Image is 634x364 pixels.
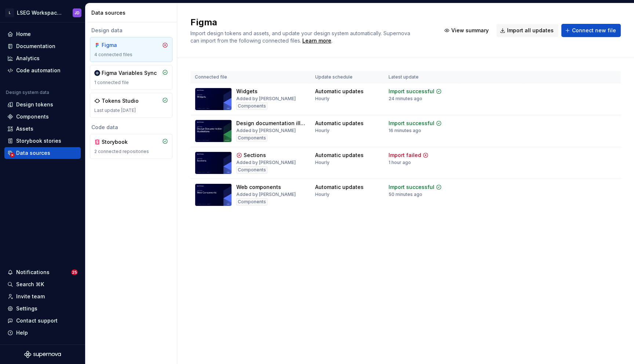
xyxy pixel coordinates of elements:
[389,120,434,127] div: Import successful
[315,88,364,95] div: Automatic updates
[190,71,311,83] th: Connected file
[90,65,172,90] a: Figma Variables Sync1 connected file
[190,17,432,28] h2: Figma
[315,192,329,197] div: Hourly
[236,102,267,110] div: Components
[236,134,267,142] div: Components
[4,99,81,110] a: Design tokens
[16,30,31,38] div: Home
[94,80,168,85] div: 1 connected file
[302,37,331,44] a: Learn more
[315,160,329,165] div: Hourly
[90,93,172,118] a: Tokens StudioLast update [DATE]
[16,281,44,288] div: Search ⌘K
[4,266,81,278] button: Notifications25
[236,198,267,205] div: Components
[4,40,81,52] a: Documentation
[102,69,157,77] div: Figma Variables Sync
[16,149,50,157] div: Data sources
[1,5,84,21] button: LLSEG Workspace Design SystemJD
[16,67,61,74] div: Code automation
[4,28,81,40] a: Home
[90,134,172,159] a: Storybook2 connected repositories
[572,27,616,34] span: Connect new file
[16,269,50,276] div: Notifications
[315,152,364,159] div: Automatic updates
[16,55,40,62] div: Analytics
[4,123,81,135] a: Assets
[94,52,168,58] div: 4 connected files
[451,27,489,34] span: View summary
[16,305,37,312] div: Settings
[236,192,296,197] div: Added by [PERSON_NAME]
[389,160,411,165] div: 1 hour ago
[4,327,81,339] button: Help
[315,183,364,191] div: Automatic updates
[4,303,81,314] a: Settings
[389,183,434,191] div: Import successful
[236,183,281,191] div: Web components
[94,149,168,154] div: 2 connected repositories
[315,96,329,102] div: Hourly
[190,30,412,44] span: Import design tokens and assets, and update your design system automatically. Supernova can impor...
[441,24,493,37] button: View summary
[389,88,434,95] div: Import successful
[6,90,49,95] div: Design system data
[4,279,81,290] button: Search ⌘K
[315,120,364,127] div: Automatic updates
[16,137,61,145] div: Storybook stories
[16,101,53,108] div: Design tokens
[315,128,329,134] div: Hourly
[16,113,49,120] div: Components
[71,269,78,275] span: 25
[24,351,61,358] svg: Supernova Logo
[4,111,81,123] a: Components
[4,135,81,147] a: Storybook stories
[389,192,422,197] div: 50 minutes ago
[102,97,139,105] div: Tokens Studio
[16,317,58,324] div: Contact support
[5,8,14,17] div: L
[4,147,81,159] a: Data sources
[90,37,172,62] a: Figma4 connected files
[236,160,296,165] div: Added by [PERSON_NAME]
[91,9,174,17] div: Data sources
[301,38,332,44] span: .
[389,152,421,159] div: Import failed
[236,120,306,127] div: Design documentation illustrations
[16,43,55,50] div: Documentation
[4,291,81,302] a: Invite team
[16,293,45,300] div: Invite team
[17,9,64,17] div: LSEG Workspace Design System
[102,138,137,146] div: Storybook
[4,315,81,327] button: Contact support
[236,128,296,134] div: Added by [PERSON_NAME]
[389,128,421,134] div: 16 minutes ago
[507,27,554,34] span: Import all updates
[16,125,33,132] div: Assets
[384,71,460,83] th: Latest update
[16,329,28,336] div: Help
[389,96,422,102] div: 24 minutes ago
[94,108,168,113] div: Last update [DATE]
[236,88,258,95] div: Widgets
[496,24,558,37] button: Import all updates
[102,41,137,49] div: Figma
[561,24,621,37] button: Connect new file
[90,27,172,34] div: Design data
[244,152,266,159] div: Sections
[4,65,81,76] a: Code automation
[236,96,296,102] div: Added by [PERSON_NAME]
[4,52,81,64] a: Analytics
[236,166,267,174] div: Components
[74,10,80,16] div: JD
[311,71,384,83] th: Update schedule
[90,124,172,131] div: Code data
